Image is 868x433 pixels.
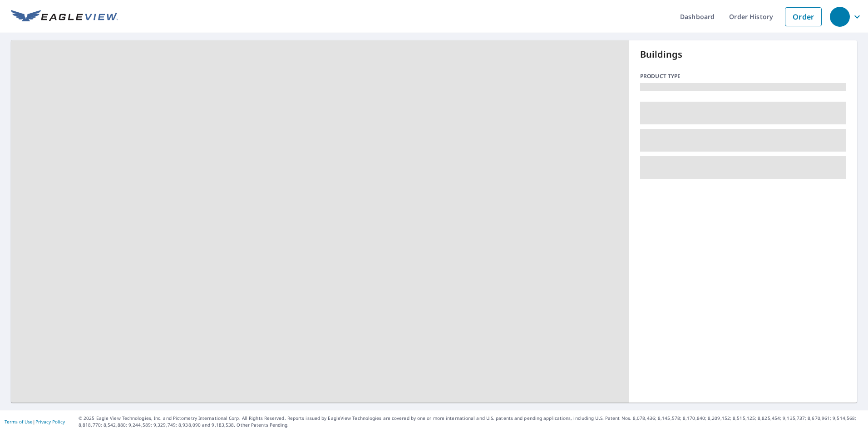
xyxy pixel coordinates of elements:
p: © 2025 Eagle View Technologies, Inc. and Pictometry International Corp. All Rights Reserved. Repo... [79,415,863,428]
a: Order [785,7,822,26]
p: Product type [640,72,846,80]
img: EV Logo [11,10,118,24]
a: Privacy Policy [35,418,65,425]
a: Terms of Use [5,418,33,425]
p: | [5,419,65,424]
p: Buildings [640,48,846,61]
